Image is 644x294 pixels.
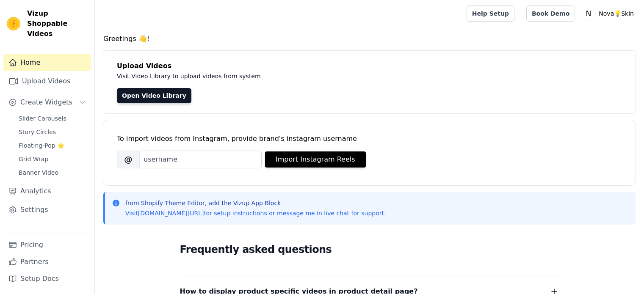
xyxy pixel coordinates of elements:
a: Pricing [3,236,91,253]
p: Visit for setup instructions or message me in live chat for support. [125,209,386,217]
span: Banner Video [19,168,58,177]
a: Home [3,54,91,71]
a: Partners [3,253,91,270]
button: N Nova💡Skin [582,6,637,21]
p: Visit Video Library to upload videos from system [117,71,496,81]
p: from Shopify Theme Editor, add the Vizup App Block [125,199,386,207]
a: Grid Wrap [14,153,91,165]
input: username [140,151,262,168]
span: Grid Wrap [19,155,48,163]
div: To import videos from Instagram, provide brand's instagram username [117,134,622,144]
button: Import Instagram Reels [265,151,366,168]
a: Setup Docs [3,270,91,287]
p: Nova💡Skin [595,6,637,21]
a: Slider Carousels [14,113,91,124]
span: Floating-Pop ⭐ [19,141,64,150]
text: N [586,9,591,18]
a: Banner Video [14,167,91,179]
a: Help Setup [467,5,514,22]
span: @ [117,151,140,168]
span: Story Circles [19,128,56,136]
span: Slider Carousels [19,114,66,123]
h4: Upload Videos [117,61,622,71]
a: Analytics [3,183,91,200]
img: Vizup [7,17,20,30]
a: Book Demo [526,5,575,22]
a: Floating-Pop ⭐ [14,140,91,151]
button: Create Widgets [3,94,91,111]
span: Create Widgets [20,97,72,107]
a: Upload Videos [3,73,91,90]
h2: Frequently asked questions [180,241,559,258]
h4: Greetings 👋! [103,34,636,44]
a: Story Circles [14,126,91,138]
a: Open Video Library [117,88,191,103]
span: Vizup Shoppable Videos [27,8,88,39]
a: Settings [3,201,91,218]
a: [DOMAIN_NAME][URL] [138,210,204,217]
